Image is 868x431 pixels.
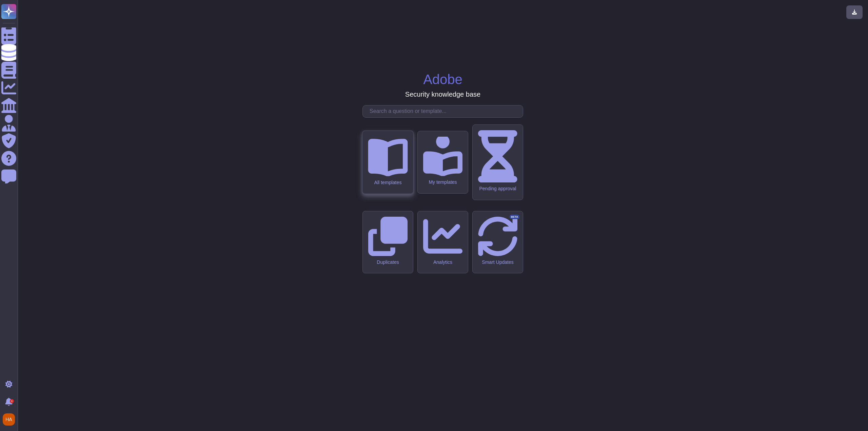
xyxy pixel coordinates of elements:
[3,413,15,426] img: user
[423,179,462,185] div: My templates
[478,186,517,192] div: Pending approval
[368,180,408,185] div: All templates
[510,215,519,219] div: BETA
[423,259,462,265] div: Analytics
[1,412,20,427] button: user
[405,90,480,98] h3: Security knowledge base
[366,105,523,117] input: Search a question or template...
[478,259,517,265] div: Smart Updates
[10,399,14,403] div: 1
[423,71,462,87] h1: Adobe
[368,259,408,265] div: Duplicates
